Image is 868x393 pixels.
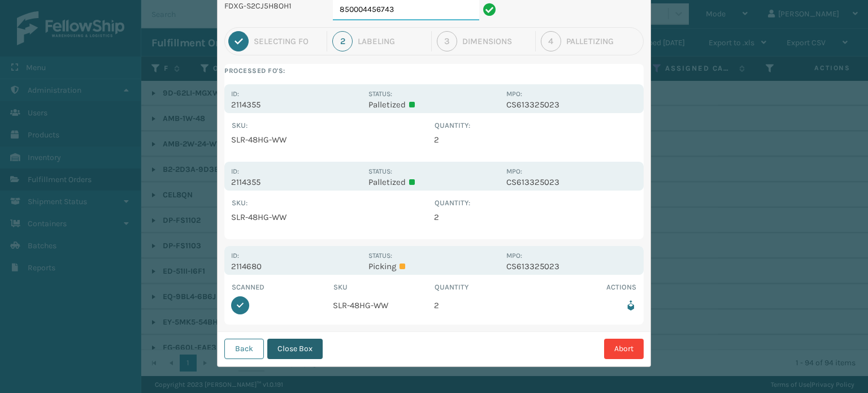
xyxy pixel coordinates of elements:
p: CS613325023 [506,177,637,187]
div: Palletizing [566,36,640,46]
th: SKU : [231,197,434,209]
th: SKU : [231,120,434,131]
th: Quantity : [434,197,637,209]
p: Palletized [368,100,499,110]
button: Back [224,339,264,359]
th: Actions [536,282,637,293]
td: 2 [434,209,637,226]
button: Abort [604,339,644,359]
p: Picking [368,261,499,271]
div: 2 [332,31,353,51]
label: Processed FO's: [224,64,644,77]
div: Dimensions [462,36,530,46]
th: Quantity : [434,120,637,131]
td: SLR-48HG-WW [231,131,434,148]
label: Status: [368,167,392,175]
label: Status: [368,252,392,260]
p: Palletized [368,177,499,187]
th: Scanned [231,282,333,293]
label: MPO: [506,167,522,175]
p: CS613325023 [506,261,637,271]
td: SLR-48HG-WW [333,293,435,318]
p: 2114355 [231,100,362,110]
div: 1 [228,31,249,51]
p: CS613325023 [506,100,637,110]
td: SLR-48HG-WW [231,209,434,226]
th: Quantity [434,282,536,293]
button: Close Box [267,339,323,359]
p: 2114680 [231,261,362,271]
th: SKU [333,282,435,293]
div: Selecting FO [254,36,322,46]
label: Id: [231,167,239,175]
label: MPO: [506,252,522,260]
label: Id: [231,90,239,98]
label: MPO: [506,90,522,98]
td: Remove from box [536,293,637,318]
label: Status: [368,90,392,98]
div: 4 [541,31,561,51]
p: 2114355 [231,177,362,187]
td: 2 [434,131,637,148]
div: Labeling [358,36,426,46]
div: 3 [437,31,457,51]
td: 2 [434,293,536,318]
label: Id: [231,252,239,260]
